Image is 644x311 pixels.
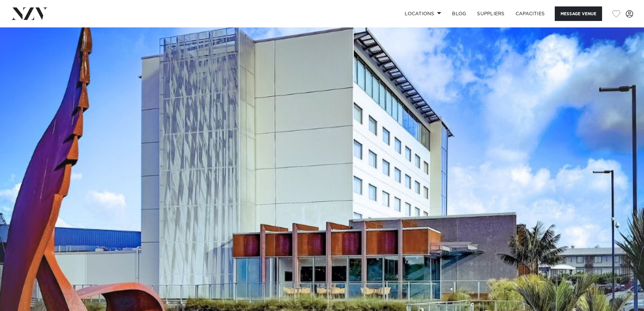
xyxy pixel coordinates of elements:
[11,7,48,20] img: nzv-logo.png
[510,6,550,21] a: Capacities
[555,6,602,21] button: Message Venue
[447,6,472,21] a: BLOG
[399,6,447,21] a: Locations
[472,6,510,21] a: SUPPLIERS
